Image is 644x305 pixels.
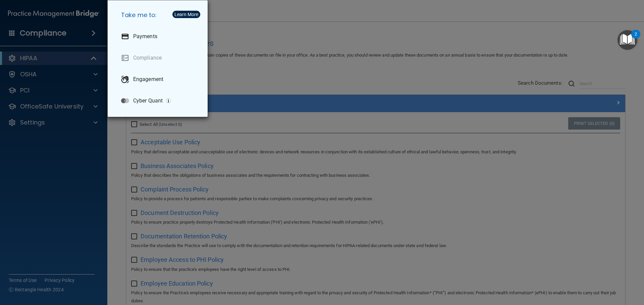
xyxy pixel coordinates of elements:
[116,27,202,46] a: Payments
[618,30,637,50] button: Open Resource Center, 2 new notifications
[610,259,636,284] iframe: Drift Widget Chat Controller
[172,11,200,18] button: Learn More
[116,91,202,110] a: Cyber Quant
[116,6,202,24] h5: Take me to:
[133,33,157,40] p: Payments
[116,49,202,67] a: Compliance
[174,12,198,17] div: Learn More
[635,34,637,43] div: 2
[133,97,163,104] p: Cyber Quant
[116,70,202,89] a: Engagement
[133,76,163,83] p: Engagement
